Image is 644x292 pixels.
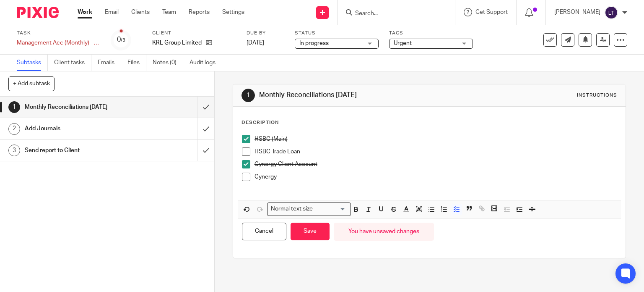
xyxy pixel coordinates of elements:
h1: Add Journals [25,122,134,135]
span: Urgent [394,40,412,46]
button: Cancel [242,223,286,241]
img: Pixie [17,7,59,18]
span: Get Support [475,9,508,15]
button: Save [291,223,330,241]
div: Instructions [577,92,617,99]
a: Clients [131,8,150,16]
a: Reports [189,8,210,16]
p: Description [241,119,279,126]
a: Client tasks [54,55,91,71]
span: [DATE] [247,40,264,46]
label: Tags [389,30,473,37]
div: Search for option [267,203,351,216]
span: Normal text size [269,205,315,213]
div: 1 [8,101,20,113]
a: Email [105,8,119,16]
p: [PERSON_NAME] [554,8,600,16]
label: Due by [247,30,284,37]
div: 2 [8,123,20,135]
label: Task [17,30,101,37]
a: Emails [98,55,121,71]
div: You have unsaved changes [334,223,434,241]
div: 1 [241,89,255,102]
input: Search [354,10,430,18]
label: Client [152,30,236,37]
p: HSBC Trade Loan [254,147,617,156]
button: + Add subtask [8,76,55,91]
span: In progress [299,40,329,46]
img: svg%3E [605,6,618,19]
p: Cynergy [254,173,617,181]
h1: Monthly Reconciliations [DATE] [25,101,134,113]
a: Audit logs [190,55,222,71]
label: Status [295,30,379,37]
small: /3 [121,38,125,42]
a: Notes (0) [153,55,183,71]
div: Management Acc (Monthly) - KRL Group Limited [17,39,101,47]
h1: Send report to Client [25,144,134,157]
div: 3 [8,145,20,156]
a: Files [127,55,146,71]
p: HSBC (Main) [254,135,617,143]
div: 0 [117,35,125,45]
a: Settings [222,8,244,16]
p: KRL Group Limited [152,39,202,47]
a: Team [162,8,176,16]
h1: Monthly Reconciliations [DATE] [259,91,447,100]
a: Subtasks [17,55,48,71]
p: Cynergy Client Account [254,160,617,168]
input: Search for option [316,205,346,213]
a: Work [78,8,92,16]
